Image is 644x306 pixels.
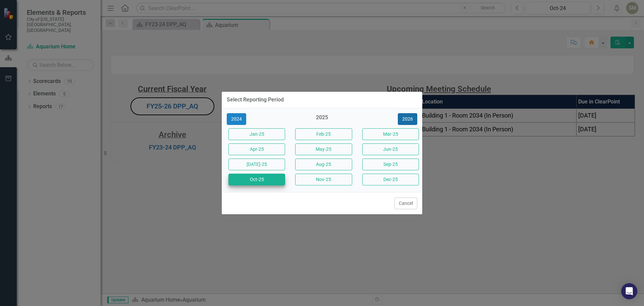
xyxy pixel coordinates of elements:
button: Aug-25 [295,159,352,170]
button: [DATE]-25 [228,159,285,170]
button: Feb-25 [295,128,352,140]
button: Apr-25 [228,143,285,155]
div: Open Intercom Messenger [621,283,637,299]
button: Dec-25 [362,174,419,185]
button: Nov-25 [295,174,352,185]
button: Cancel [394,198,417,209]
div: Select Reporting Period [227,97,284,103]
button: Jan-25 [228,128,285,140]
button: May-25 [295,143,352,155]
button: Oct-25 [228,174,285,185]
button: 2024 [227,113,246,125]
button: 2026 [398,113,417,125]
button: Jun-25 [362,143,419,155]
button: Sep-25 [362,159,419,170]
div: 2025 [293,114,350,125]
button: Mar-25 [362,128,419,140]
